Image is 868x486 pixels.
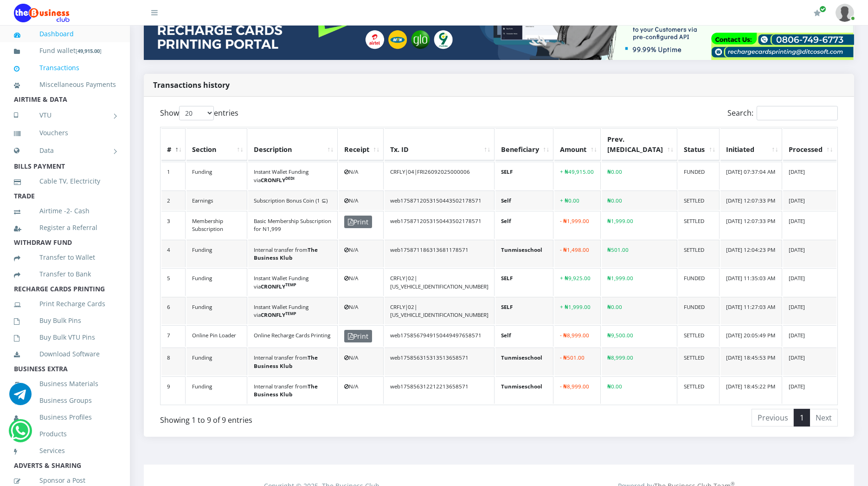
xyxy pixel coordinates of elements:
[554,240,601,268] td: - ₦1,498.00
[14,263,116,285] a: Transfer to Bank
[161,325,186,347] td: 7
[727,106,838,120] label: Search:
[339,162,384,190] td: N/A
[554,325,601,347] td: - ₦8,999.00
[254,354,318,369] b: The Business Klub
[11,427,30,442] a: Chat for support
[495,162,553,190] td: SELF
[678,190,719,210] td: SETTLED
[339,297,384,325] td: N/A
[14,40,116,62] a: Fund wallet[49,915.00]
[186,297,247,325] td: Funding
[160,106,238,120] label: Show entries
[783,240,836,268] td: [DATE]
[602,268,677,296] td: ₦1,999.00
[186,240,247,268] td: Funding
[14,373,116,394] a: Business Materials
[77,47,100,54] b: 49,915.00
[720,376,782,404] td: [DATE] 18:45:22 PM
[678,297,719,325] td: FUNDED
[495,325,553,347] td: Self
[554,348,601,375] td: - ₦501.00
[495,128,553,161] th: Beneficiary: activate to sort column ascending
[248,376,338,404] td: Internal transfer from
[783,268,836,296] td: [DATE]
[783,128,836,161] th: Processed: activate to sort column ascending
[385,190,495,210] td: web1758712053150443502178571
[186,325,247,347] td: Online Pin Loader
[602,376,677,404] td: ₦0.00
[678,268,719,296] td: FUNDED
[554,268,601,296] td: + ₦9,925.00
[783,325,836,347] td: [DATE]
[339,128,384,161] th: Receipt: activate to sort column ascending
[720,240,782,268] td: [DATE] 12:04:23 PM
[14,407,116,428] a: Business Profiles
[14,200,116,222] a: Airtime -2- Cash
[554,128,601,161] th: Amount: activate to sort column ascending
[602,240,677,268] td: ₦501.00
[161,128,186,161] th: #: activate to sort column descending
[819,6,826,13] span: Renew/Upgrade Subscription
[783,376,836,404] td: [DATE]
[794,409,810,427] a: 1
[254,246,318,261] b: The Business Klub
[261,311,296,318] b: CRONFLY
[495,240,553,268] td: Tunmiseschool
[344,330,372,342] span: Print
[783,162,836,190] td: [DATE]
[495,348,553,375] td: Tunmiseschool
[248,268,338,296] td: Instant Wallet Funding via
[385,128,495,161] th: Tx. ID: activate to sort column ascending
[161,211,186,239] td: 3
[495,211,553,239] td: Self
[385,348,495,375] td: web175856315313513658571
[248,190,338,210] td: Subscription Bonus Coin (1 ⊆)
[385,376,495,404] td: web175856312212213658571
[14,74,116,95] a: Miscellaneous Payments
[186,211,247,239] td: Membership Subscription
[248,162,338,190] td: Instant Wallet Funding via
[179,106,214,120] select: Showentries
[339,376,384,404] td: N/A
[495,297,553,325] td: SELF
[495,376,553,404] td: Tunmiseschool
[248,211,338,239] td: Basic Membership Subscription for N1,999
[14,139,116,162] a: Data
[720,128,782,161] th: Initiated: activate to sort column ascending
[678,211,719,239] td: SETTLED
[602,128,677,161] th: Prev. Bal: activate to sort column ascending
[14,293,116,315] a: Print Recharge Cards
[602,162,677,190] td: ₦0.00
[248,325,338,347] td: Online Recharge Cards Printing
[261,283,296,290] b: CRONFLY
[161,162,186,190] td: 1
[14,171,116,192] a: Cable TV, Electricity
[602,348,677,375] td: ₦8,999.00
[720,268,782,296] td: [DATE] 11:35:03 AM
[14,104,116,127] a: VTU
[14,423,116,445] a: Products
[153,80,230,90] strong: Transactions history
[554,297,601,325] td: + ₦1,999.00
[783,348,836,375] td: [DATE]
[14,247,116,268] a: Transfer to Wallet
[248,240,338,268] td: Internal transfer from
[9,390,32,405] a: Chat for support
[495,268,553,296] td: SELF
[248,297,338,325] td: Instant Wallet Funding via
[495,190,553,210] td: Self
[602,190,677,210] td: ₦0.00
[385,325,495,347] td: web1758567949150449497658571
[339,268,384,296] td: N/A
[14,217,116,238] a: Register a Referral
[554,190,601,210] td: + ₦0.00
[836,4,854,22] img: User
[678,325,719,347] td: SETTLED
[339,190,384,210] td: N/A
[385,268,495,296] td: CRFLY|02|[US_VEHICLE_IDENTIFICATION_NUMBER]
[678,348,719,375] td: SETTLED
[14,122,116,144] a: Vouchers
[344,216,372,228] span: Print
[678,128,719,161] th: Status: activate to sort column ascending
